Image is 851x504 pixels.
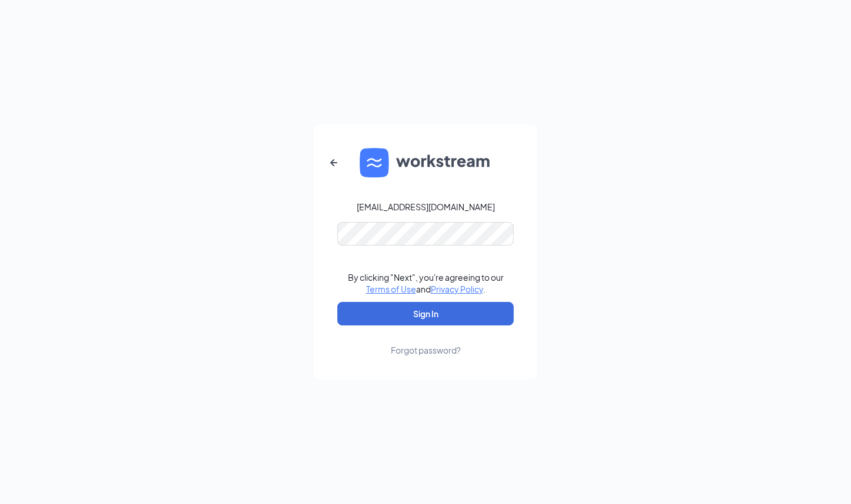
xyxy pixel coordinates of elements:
[391,344,461,356] div: Forgot password?
[366,284,416,294] a: Terms of Use
[337,302,514,325] button: Sign In
[431,284,483,294] a: Privacy Policy
[327,156,341,170] svg: ArrowLeftNew
[360,148,491,177] img: WS logo and Workstream text
[348,271,504,295] div: By clicking "Next", you're agreeing to our and .
[357,201,495,213] div: [EMAIL_ADDRESS][DOMAIN_NAME]
[320,149,348,177] button: ArrowLeftNew
[391,325,461,356] a: Forgot password?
